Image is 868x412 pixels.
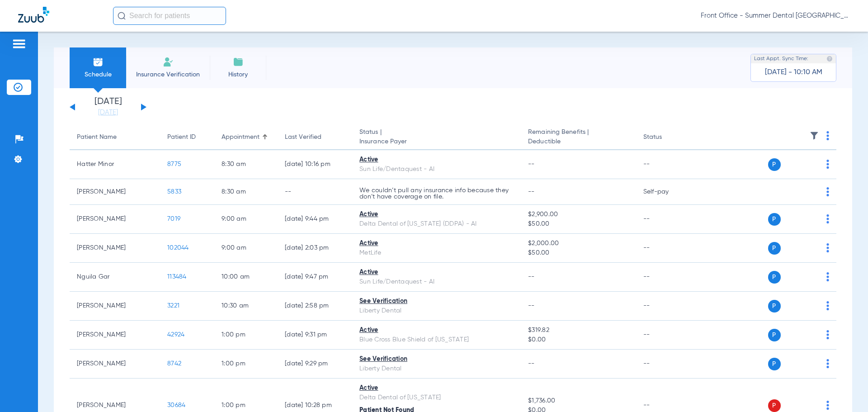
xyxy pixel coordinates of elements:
[214,350,278,379] td: 1:00 PM
[528,161,535,167] span: --
[167,360,181,367] span: 8742
[214,234,278,263] td: 9:00 AM
[278,234,352,263] td: [DATE] 2:03 PM
[359,355,514,364] div: See Verification
[826,359,829,368] img: group-dot-blue.svg
[359,364,514,374] div: Liberty Dental
[528,137,628,147] span: Deductible
[528,189,535,195] span: --
[77,133,153,142] div: Patient Name
[359,137,514,147] span: Insurance Payer
[76,70,119,79] span: Schedule
[113,7,226,25] input: Search for patients
[133,70,203,79] span: Insurance Verification
[233,57,244,67] img: History
[528,219,628,229] span: $50.00
[70,179,160,205] td: [PERSON_NAME]
[636,234,697,263] td: --
[359,326,514,335] div: Active
[214,179,278,205] td: 8:30 AM
[826,301,829,310] img: group-dot-blue.svg
[768,329,781,341] span: P
[823,369,868,412] iframe: Chat Widget
[359,210,514,219] div: Active
[93,57,104,67] img: Schedule
[70,321,160,350] td: [PERSON_NAME]
[528,335,628,345] span: $0.00
[826,330,829,339] img: group-dot-blue.svg
[81,108,135,117] a: [DATE]
[359,155,514,165] div: Active
[12,38,26,49] img: hamburger-icon
[217,70,259,79] span: History
[826,243,829,252] img: group-dot-blue.svg
[70,234,160,263] td: [PERSON_NAME]
[826,160,829,169] img: group-dot-blue.svg
[826,187,829,196] img: group-dot-blue.svg
[70,350,160,379] td: [PERSON_NAME]
[352,125,521,150] th: Status |
[163,57,174,67] img: Manual Insurance Verification
[70,292,160,321] td: [PERSON_NAME]
[528,303,535,309] span: --
[214,205,278,234] td: 9:00 AM
[70,150,160,179] td: Hatter Minor
[359,165,514,174] div: Sun Life/Dentaquest - AI
[70,205,160,234] td: [PERSON_NAME]
[826,272,829,281] img: group-dot-blue.svg
[167,161,181,167] span: 8775
[528,326,628,335] span: $319.82
[528,248,628,258] span: $50.00
[359,306,514,316] div: Liberty Dental
[167,331,184,338] span: 42924
[167,303,179,309] span: 3221
[826,56,833,62] img: last sync help info
[765,68,822,77] span: [DATE] - 10:10 AM
[278,292,352,321] td: [DATE] 2:58 PM
[636,150,697,179] td: --
[214,321,278,350] td: 1:00 PM
[167,274,187,280] span: 113484
[222,133,259,142] div: Appointment
[278,179,352,205] td: --
[359,384,514,393] div: Active
[359,268,514,277] div: Active
[826,214,829,223] img: group-dot-blue.svg
[278,263,352,292] td: [DATE] 9:47 PM
[278,321,352,350] td: [DATE] 9:31 PM
[768,158,781,171] span: P
[167,189,181,195] span: 5833
[18,7,49,23] img: Zuub Logo
[636,205,697,234] td: --
[636,125,697,150] th: Status
[636,179,697,205] td: Self-pay
[768,358,781,370] span: P
[528,239,628,248] span: $2,000.00
[285,133,345,142] div: Last Verified
[359,393,514,403] div: Delta Dental of [US_STATE]
[285,133,321,142] div: Last Verified
[359,335,514,345] div: Blue Cross Blue Shield of [US_STATE]
[359,187,514,200] p: We couldn’t pull any insurance info because they don’t have coverage on file.
[222,133,270,142] div: Appointment
[768,213,781,226] span: P
[167,133,207,142] div: Patient ID
[768,300,781,313] span: P
[521,125,636,150] th: Remaining Benefits |
[167,402,185,408] span: 30684
[528,210,628,219] span: $2,900.00
[810,131,819,140] img: filter.svg
[118,12,126,20] img: Search Icon
[167,216,180,222] span: 7019
[81,97,135,117] li: [DATE]
[359,248,514,258] div: MetLife
[754,54,808,63] span: Last Appt. Sync Time:
[636,321,697,350] td: --
[768,399,781,412] span: P
[359,277,514,287] div: Sun Life/Dentaquest - AI
[167,245,189,251] span: 102044
[359,297,514,306] div: See Verification
[636,263,697,292] td: --
[528,360,535,367] span: --
[768,271,781,284] span: P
